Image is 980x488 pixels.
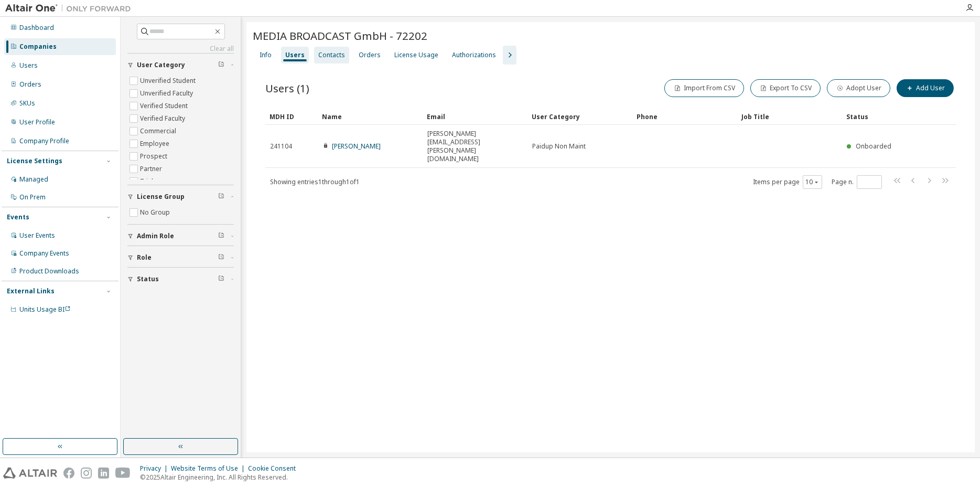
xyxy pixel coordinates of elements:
span: Role [137,253,152,262]
label: Verified Student [140,100,190,112]
button: Adopt User [827,79,890,97]
div: Dashboard [19,24,54,32]
div: User Profile [19,118,55,126]
span: Clear filter [218,253,224,262]
span: Showing entries 1 through 1 of 1 [270,177,360,186]
button: User Category [127,54,234,77]
button: Admin Role [127,225,234,248]
img: linkedin.svg [98,468,109,479]
button: Add User [897,79,954,97]
div: Contacts [318,51,345,59]
span: Admin Role [137,232,174,240]
div: On Prem [19,193,46,201]
span: Paidup Non Maint [532,142,586,151]
div: Authorizations [452,51,496,59]
div: Email [427,108,523,125]
div: MDH ID [270,108,314,125]
div: User Category [532,108,628,125]
span: Items per page [753,175,822,189]
label: Commercial [140,125,178,137]
div: Users [285,51,305,59]
div: Privacy [140,464,171,473]
div: Events [7,213,29,221]
span: [PERSON_NAME][EMAIL_ADDRESS][PERSON_NAME][DOMAIN_NAME] [427,130,523,163]
div: Users [19,61,38,70]
span: Status [137,275,159,283]
div: Managed [19,175,48,184]
div: Companies [19,43,57,51]
button: License Group [127,185,234,208]
button: Role [127,246,234,269]
span: 241104 [270,142,292,151]
div: Name [322,108,418,125]
p: © 2025 Altair Engineering, Inc. All Rights Reserved. [140,473,302,482]
label: Prospect [140,150,169,163]
img: altair_logo.svg [3,468,57,479]
span: Onboarded [856,142,891,151]
div: Orders [359,51,381,59]
span: Clear filter [218,232,224,240]
button: 10 [805,178,820,186]
label: Trial [140,175,155,188]
div: Company Profile [19,137,69,145]
span: Clear filter [218,193,224,201]
span: MEDIA BROADCAST GmbH - 72202 [253,28,427,43]
div: SKUs [19,99,35,108]
div: Website Terms of Use [171,464,248,473]
div: License Settings [7,157,62,165]
label: No Group [140,206,172,219]
img: facebook.svg [63,468,74,479]
div: Cookie Consent [248,464,302,473]
div: Info [260,51,272,59]
label: Partner [140,163,164,175]
a: [PERSON_NAME] [332,142,381,151]
span: Clear filter [218,275,224,283]
div: Phone [637,108,733,125]
img: instagram.svg [81,468,92,479]
span: Users (1) [265,81,309,96]
img: youtube.svg [115,468,131,479]
div: External Links [7,287,55,295]
label: Unverified Student [140,75,198,87]
span: License Group [137,193,185,201]
div: Product Downloads [19,267,79,275]
label: Verified Faculty [140,112,187,125]
span: Page n. [832,175,882,189]
span: Clear filter [218,61,224,69]
label: Unverified Faculty [140,87,195,100]
div: Job Title [741,108,838,125]
button: Import From CSV [664,79,744,97]
div: User Events [19,231,55,240]
span: Units Usage BI [19,305,71,314]
button: Export To CSV [750,79,821,97]
button: Status [127,268,234,291]
a: Clear all [127,45,234,53]
span: User Category [137,61,185,69]
div: Status [846,108,893,125]
img: Altair One [5,3,136,14]
div: License Usage [394,51,438,59]
label: Employee [140,137,171,150]
div: Company Events [19,249,69,258]
div: Orders [19,80,41,89]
